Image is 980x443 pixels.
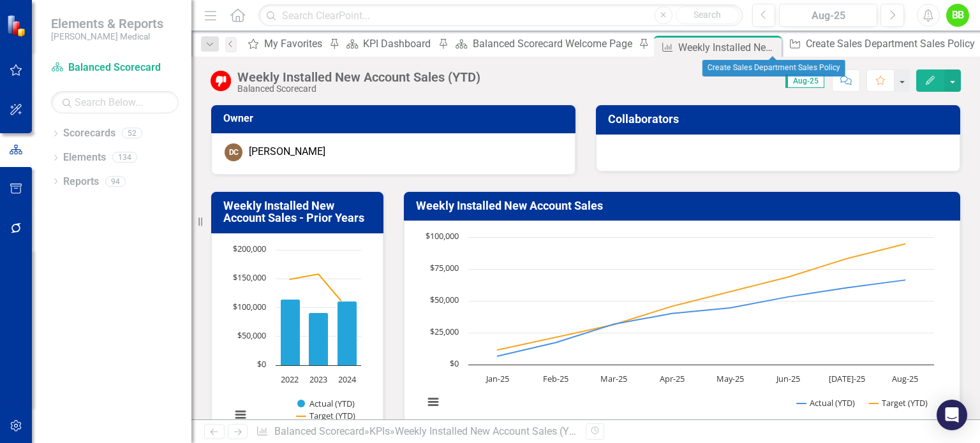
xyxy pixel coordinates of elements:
a: Reports [63,175,99,189]
span: Elements & Reports [51,16,163,31]
div: [PERSON_NAME] [249,145,325,159]
button: Show Actual (YTD) [297,398,355,409]
text: Jun-25 [775,373,800,384]
path: 2022, 113,900. Actual (YTD). [281,300,301,366]
text: $50,000 [430,294,459,305]
button: Search [676,6,739,24]
div: DC [225,143,242,161]
h3: Owner [223,113,568,124]
text: 2023 [309,374,327,385]
div: Create Sales Department Sales Policy [806,36,978,52]
span: Search [694,10,721,20]
a: KPIs [369,425,390,437]
text: 2022 [281,374,299,385]
text: $200,000 [233,243,266,254]
h3: Weekly Installed New Account Sales - Prior Years [223,200,376,225]
button: Show Target (YTD) [869,397,928,409]
span: Aug-25 [785,74,824,88]
text: Mar-25 [600,373,627,384]
div: Aug-25 [783,8,873,24]
img: Below Target [211,71,231,91]
path: 2023, 91,668. Actual (YTD). [309,313,329,366]
a: Balanced Scorecard Welcome Page [451,36,635,52]
div: Weekly Installed New Account Sales (YTD) [678,40,778,55]
div: Weekly Installed New Account Sales (YTD) [237,70,480,84]
button: BB [946,4,969,27]
text: Jan-25 [484,373,509,384]
h3: Weekly Installed New Account Sales [416,200,953,212]
div: 134 [112,152,137,163]
button: View chart menu, Chart [424,393,442,411]
div: Balanced Scorecard Welcome Page [473,36,635,52]
a: Balanced Scorecard [274,425,364,437]
svg: Interactive chart [417,231,940,422]
text: Apr-25 [659,373,684,384]
div: Balanced Scorecard [237,84,480,94]
text: $0 [450,358,459,369]
path: 2024, 110,806. Actual (YTD). [338,301,357,366]
text: 2024 [338,374,357,385]
text: $75,000 [430,262,459,273]
text: May-25 [716,373,744,384]
text: $50,000 [237,330,266,341]
div: Open Intercom Messenger [937,400,967,430]
div: Chart. Highcharts interactive chart. [225,243,370,435]
button: View chart menu, Chart [232,406,249,424]
input: Search ClearPoint... [258,4,742,27]
div: 94 [105,176,126,187]
small: [PERSON_NAME] Medical [51,31,163,41]
a: KPI Dashboard [342,36,434,52]
div: » » [256,425,576,439]
div: KPI Dashboard [363,36,434,52]
text: [DATE]-25 [828,373,865,384]
a: Elements [63,150,106,165]
div: Create Sales Department Sales Policy [702,60,845,76]
text: $25,000 [430,326,459,337]
button: Show Target (YTD) [297,410,356,421]
div: Chart. Highcharts interactive chart. [417,231,947,422]
a: Create Sales Department Sales Policy [784,36,978,52]
a: Scorecards [63,126,115,141]
button: Aug-25 [779,4,877,27]
text: $0 [257,358,266,370]
button: Show Actual (YTD) [797,397,856,409]
div: My Favorites [264,36,326,52]
text: $100,000 [233,301,266,312]
text: Feb-25 [542,373,568,384]
img: ClearPoint Strategy [6,14,29,38]
div: 52 [122,128,142,139]
text: $100,000 [426,230,459,242]
h3: Collaborators [608,113,953,126]
a: Balanced Scorecard [51,61,179,75]
svg: Interactive chart [225,243,367,435]
text: Aug-25 [891,373,917,384]
a: My Favorites [243,36,326,52]
text: $150,000 [233,272,266,283]
div: Weekly Installed New Account Sales (YTD) [395,425,586,437]
input: Search Below... [51,91,179,113]
g: Actual (YTD), series 1 of 2. Bar series with 3 bars. [281,300,357,366]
